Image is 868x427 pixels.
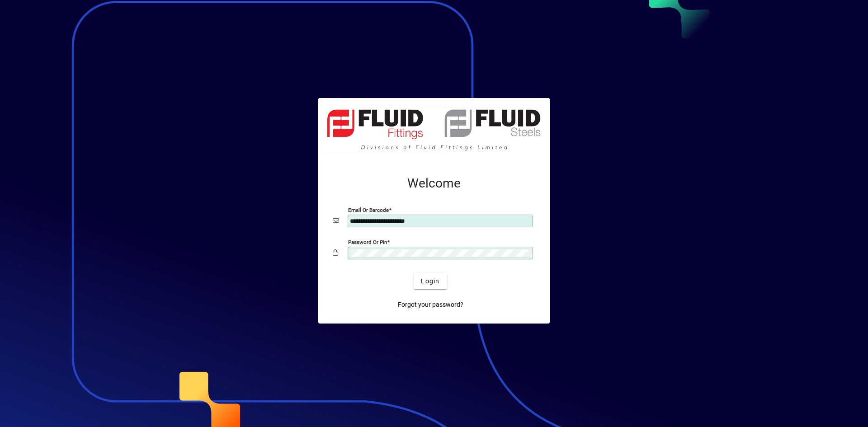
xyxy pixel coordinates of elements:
[348,207,389,213] mat-label: Email or Barcode
[398,300,463,310] span: Forgot your password?
[421,277,439,286] span: Login
[348,239,387,245] mat-label: Password or Pin
[333,176,535,191] h2: Welcome
[414,273,447,289] button: Login
[394,296,467,313] a: Forgot your password?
